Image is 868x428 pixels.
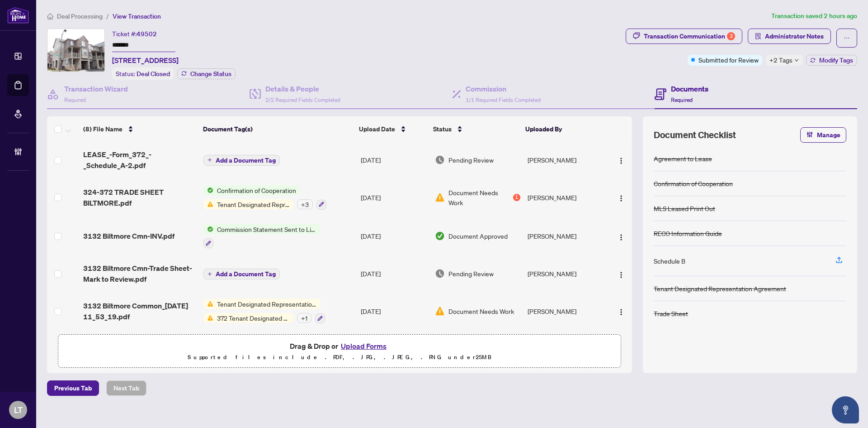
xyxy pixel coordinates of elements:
[654,228,722,238] div: RECO Information Guide
[137,30,157,38] span: 49502
[832,396,859,423] button: Open asap
[112,67,174,80] div: Status:
[208,272,212,276] span: plus
[112,29,157,39] div: Ticket #:
[671,96,693,103] span: Required
[614,266,628,281] button: Logo
[466,96,541,103] span: 1/1 Required Fields Completed
[208,158,212,162] span: plus
[448,306,514,316] span: Document Needs Work
[265,83,340,94] h4: Details & People
[654,308,688,318] div: Trade Sheet
[190,71,231,77] span: Change Status
[213,224,321,234] span: Commission Statement Sent to Listing Brokerage
[524,255,606,292] td: [PERSON_NAME]
[357,255,431,292] td: [DATE]
[435,231,445,241] img: Document Status
[654,284,786,293] div: Tenant Designated Representation Agreement
[618,157,625,164] img: Logo
[213,199,293,209] span: Tenant Designated Representation Agreement
[203,199,213,209] img: Status Icon
[671,83,708,94] h4: Documents
[203,299,325,323] button: Status IconTenant Designated Representation AgreementStatus Icon372 Tenant Designated Representat...
[199,116,355,142] th: Document Tag(s)
[83,124,123,134] span: (8) File Name
[513,194,520,201] div: 1
[769,55,793,65] span: +2 Tags
[83,263,196,284] span: 3132 Biltmore Cmn-Trade Sheet-Mark to Review.pdf
[216,271,276,277] span: Add a Document Tag
[524,217,606,256] td: [PERSON_NAME]
[290,340,389,352] span: Drag & Drop or
[203,269,280,279] button: Add a Document Tag
[213,313,293,323] span: 372 Tenant Designated Representation Agreement - Authority for Lease or Purchase
[216,157,276,164] span: Add a Document Tag
[448,269,494,279] span: Pending Review
[522,116,603,142] th: Uploaded By
[448,155,494,165] span: Pending Review
[137,70,170,78] span: Deal Closed
[7,7,29,24] img: logo
[112,55,179,66] span: [STREET_ADDRESS]
[47,29,104,72] img: IMG-W12300124_1.jpg
[355,116,429,142] th: Upload Date
[618,234,625,241] img: Logo
[83,300,196,322] span: 3132 Biltmore Common_[DATE] 11_53_19.pdf
[654,178,733,188] div: Confirmation of Cooperation
[265,96,340,103] span: 2/2 Required Fields Completed
[64,83,128,94] h4: Transaction Wizard
[435,269,445,279] img: Document Status
[203,224,213,234] img: Status Icon
[359,124,395,134] span: Upload Date
[14,404,23,416] span: LT
[64,96,86,103] span: Required
[203,268,280,279] button: Add a Document Tag
[644,29,735,43] div: Transaction Communication
[338,340,389,352] button: Upload Forms
[524,142,606,178] td: [PERSON_NAME]
[357,217,431,256] td: [DATE]
[433,124,452,134] span: Status
[80,116,199,142] th: (8) File Name
[203,299,213,309] img: Status Icon
[83,231,175,241] span: 3132 Biltmore Cmn-INV.pdf
[58,335,621,368] span: Drag & Drop orUpload FormsSupported files include .PDF, .JPG, .JPEG, .PNG under25MB
[654,203,715,213] div: MLS Leased Print Out
[618,308,625,316] img: Logo
[213,299,321,309] span: Tenant Designated Representation Agreement
[203,154,280,166] button: Add a Document Tag
[626,29,742,44] button: Transaction Communication3
[357,292,431,331] td: [DATE]
[844,35,850,41] span: ellipsis
[448,188,511,207] span: Document Needs Work
[47,13,53,19] span: home
[771,11,857,21] article: Transaction saved 2 hours ago
[297,313,311,323] div: + 1
[524,292,606,331] td: [PERSON_NAME]
[106,11,109,21] li: /
[57,12,103,20] span: Deal Processing
[357,142,431,178] td: [DATE]
[794,58,799,63] span: down
[755,33,761,39] span: solution
[806,55,857,66] button: Modify Tags
[800,127,846,143] button: Manage
[435,155,445,165] img: Document Status
[614,229,628,243] button: Logo
[448,231,508,241] span: Document Approved
[54,381,92,395] span: Previous Tab
[113,12,161,20] span: View Transaction
[654,129,736,141] span: Document Checklist
[297,199,313,209] div: + 3
[727,32,735,40] div: 3
[618,271,625,279] img: Logo
[618,195,625,202] img: Logo
[817,128,840,142] span: Manage
[106,380,146,396] button: Next Tab
[177,68,236,79] button: Change Status
[466,83,541,94] h4: Commission
[819,57,853,63] span: Modify Tags
[203,313,213,323] img: Status Icon
[213,185,300,195] span: Confirmation of Cooperation
[765,29,824,43] span: Administrator Notes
